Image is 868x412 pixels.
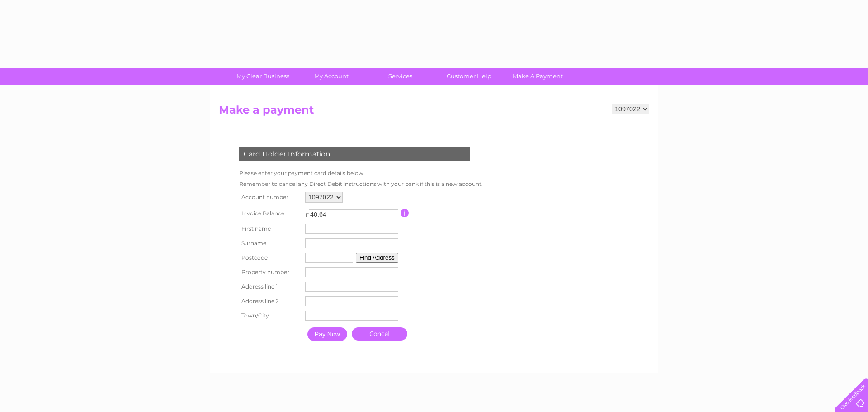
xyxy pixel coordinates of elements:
th: Town/City [237,308,303,323]
div: Card Holder Information [239,147,470,161]
h2: Make a payment [219,104,649,121]
th: Address line 2 [237,294,303,308]
a: Services [363,68,438,85]
a: My Clear Business [226,68,300,85]
td: Remember to cancel any Direct Debit instructions with your bank if this is a new account. [237,179,485,189]
th: Surname [237,236,303,251]
a: My Account [294,68,369,85]
th: First name [237,222,303,236]
input: Information [401,209,409,217]
td: £ [305,207,309,218]
a: Customer Help [432,68,506,85]
a: Make A Payment [500,68,575,85]
button: Find Address [356,253,398,263]
th: Invoice Balance [237,205,303,222]
input: Pay Now [307,327,347,341]
a: Cancel [352,327,407,341]
th: Address line 1 [237,279,303,294]
th: Account number [237,189,303,205]
th: Property number [237,265,303,279]
th: Postcode [237,251,303,265]
td: Please enter your payment card details below. [237,168,485,179]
